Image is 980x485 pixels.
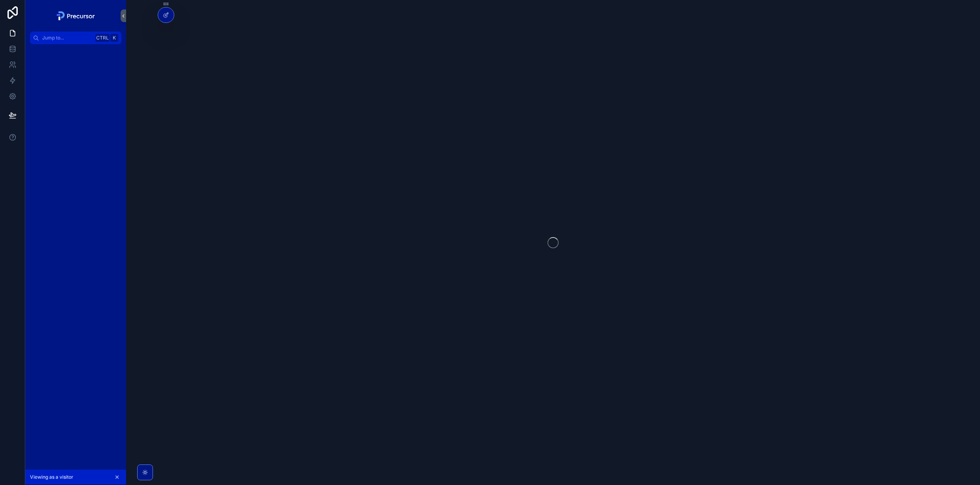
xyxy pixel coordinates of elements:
[30,474,73,480] span: Viewing as a visitor
[111,35,117,41] span: K
[30,32,121,44] button: Jump to...CtrlK
[42,35,92,41] span: Jump to...
[54,9,97,22] img: App logo
[95,34,110,42] span: Ctrl
[25,44,126,58] div: scrollable content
